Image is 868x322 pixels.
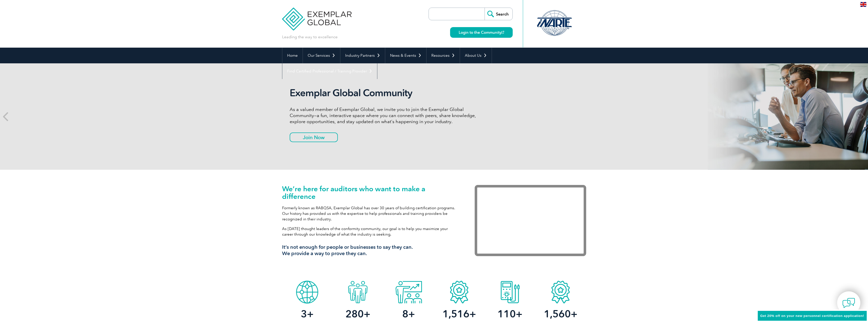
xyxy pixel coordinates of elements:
[282,226,459,237] p: As [DATE] thought leaders of the conformity community, our goal is to help you maximize your care...
[497,308,516,320] span: 110
[402,308,408,320] span: 8
[535,310,586,318] h2: +
[282,48,303,63] a: Home
[485,8,512,20] input: Search
[860,2,866,7] img: en
[340,48,385,63] a: Industry Partners
[501,31,504,34] img: open_square.png
[760,314,864,318] span: Get 20% off on your new personnel certification application!
[383,310,434,318] h2: +
[290,87,480,99] h2: Exemplar Global Community
[544,308,571,320] span: 1,560
[282,205,459,222] p: Formerly known as RABQSA, Exemplar Global has over 30 years of building certification programs. O...
[485,310,535,318] h2: +
[282,244,459,257] h3: It’s not enough for people or businesses to say they can. We provide a way to prove they can.
[290,132,338,142] a: Join Now
[442,308,469,320] span: 1,516
[301,308,307,320] span: 3
[282,185,459,200] h1: We’re here for auditors who want to make a difference
[290,106,480,125] p: As a valued member of Exemplar Global, we invite you to join the Exemplar Global Community—a fun,...
[282,310,333,318] h2: +
[282,34,338,40] p: Leading the way to excellence
[345,308,364,320] span: 280
[475,185,586,256] iframe: Exemplar Global: Working together to make a difference
[434,310,485,318] h2: +
[460,48,492,63] a: About Us
[303,48,340,63] a: Our Services
[842,297,855,309] img: contact-chat.png
[450,27,513,38] a: Login to the Community
[427,48,460,63] a: Resources
[385,48,426,63] a: News & Events
[333,310,383,318] h2: +
[282,63,377,79] a: Find Certified Professional / Training Provider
